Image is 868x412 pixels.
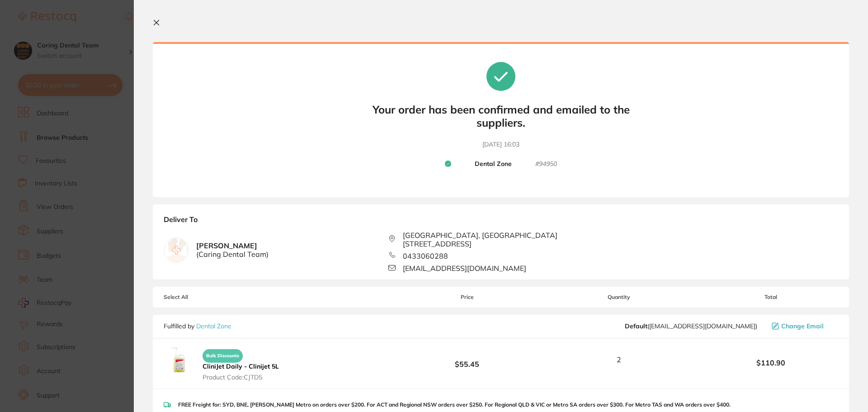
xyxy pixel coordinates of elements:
[781,322,824,330] span: Change Email
[203,349,243,363] span: Bulk Discounts
[164,322,231,330] p: Fulfilled by
[403,252,448,260] span: 0433060288
[769,322,838,330] button: Change Email
[475,160,512,168] b: Dental Zone
[703,359,838,367] b: $110.90
[403,231,613,248] span: [GEOGRAPHIC_DATA], [GEOGRAPHIC_DATA] [STREET_ADDRESS]
[200,345,282,381] button: Bulk Discounts CliniJet Daily - Clinijet 5L Product Code:CJTD5
[365,103,637,129] b: Your order has been confirmed and emailed to the suppliers.
[178,402,731,408] p: FREE Freight for: SYD, BNE, [PERSON_NAME] Metro on orders over $200. For ACT and Regional NSW ord...
[625,322,647,330] b: Default
[196,322,231,330] a: Dental Zone
[196,250,269,258] span: ( Caring Dental Team )
[164,294,254,300] span: Select All
[203,362,279,370] b: CliniJet Daily - Clinijet 5L
[535,294,703,300] span: Quantity
[400,351,534,368] b: $55.45
[403,264,526,272] span: [EMAIL_ADDRESS][DOMAIN_NAME]
[164,346,193,374] img: bmNoeWF2cw
[203,374,279,381] span: Product Code: CJTD5
[617,355,621,364] span: 2
[703,294,838,300] span: Total
[400,294,534,300] span: Price
[164,238,189,262] img: empty.jpg
[164,215,838,231] b: Deliver To
[625,322,757,330] span: hello@dentalzone.com.au
[196,242,269,258] b: [PERSON_NAME]
[535,160,557,168] small: # 94950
